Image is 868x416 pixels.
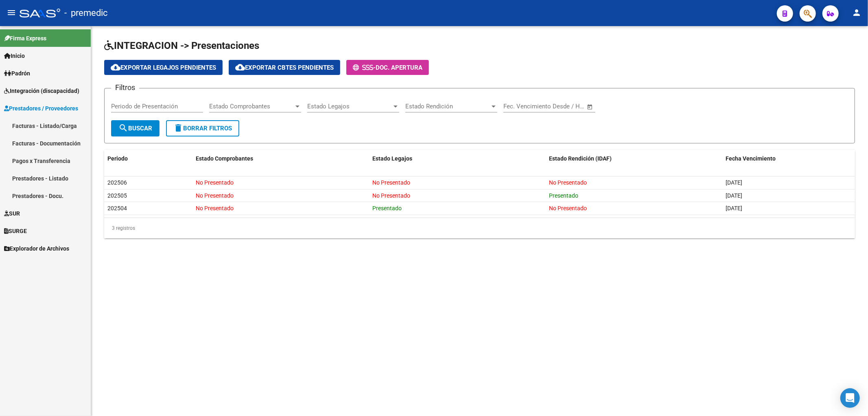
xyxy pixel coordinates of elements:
span: Estado Comprobantes [196,155,253,162]
span: Exportar Legajos Pendientes [111,64,216,71]
datatable-header-cell: Estado Comprobantes [192,150,369,167]
span: Inicio [4,51,25,60]
span: Estado Comprobantes [209,103,294,110]
span: No Presentado [196,179,234,186]
button: Buscar [111,120,160,136]
datatable-header-cell: Estado Legajos [369,150,546,167]
span: Explorador de Archivos [4,244,69,253]
span: SUR [4,209,20,218]
mat-icon: menu [7,8,16,18]
span: 202504 [107,205,127,211]
h3: Filtros [111,82,139,93]
span: Estado Legajos [372,155,412,162]
datatable-header-cell: Estado Rendición (IDAF) [546,150,722,167]
span: Periodo [107,155,128,162]
div: Open Intercom Messenger [840,388,860,408]
mat-icon: person [852,8,861,18]
span: Borrar Filtros [173,125,232,132]
span: [DATE] [726,179,742,186]
span: - premedic [64,4,108,22]
span: Doc. Apertura [376,64,422,71]
button: -Doc. Apertura [346,60,429,75]
span: No Presentado [372,192,410,199]
mat-icon: search [118,123,128,133]
span: Firma Express [4,34,46,43]
span: - [353,64,376,71]
datatable-header-cell: Periodo [104,150,192,167]
span: Padrón [4,69,30,78]
span: No Presentado [549,205,587,211]
span: Prestadores / Proveedores [4,104,78,113]
span: Presentado [549,192,578,199]
span: 202506 [107,179,127,186]
mat-icon: cloud_download [235,62,245,72]
span: SURGE [4,227,27,236]
span: [DATE] [726,205,742,211]
mat-icon: cloud_download [111,62,120,72]
span: 202505 [107,192,127,199]
span: No Presentado [372,179,410,186]
span: Exportar Cbtes Pendientes [235,64,334,71]
span: Fecha Vencimiento [726,155,776,162]
span: Estado Rendición (IDAF) [549,155,612,162]
span: [DATE] [726,192,742,199]
span: Estado Legajos [307,103,392,110]
button: Borrar Filtros [166,120,239,136]
datatable-header-cell: Fecha Vencimiento [722,150,855,167]
button: Exportar Legajos Pendientes [104,60,223,75]
span: No Presentado [196,205,234,211]
span: No Presentado [196,192,234,199]
mat-icon: delete [173,123,183,133]
span: No Presentado [549,179,587,186]
input: Fecha inicio [503,103,536,110]
input: Fecha fin [544,103,583,110]
span: Integración (discapacidad) [4,86,79,95]
span: INTEGRACION -> Presentaciones [104,40,259,51]
button: Exportar Cbtes Pendientes [229,60,340,75]
span: Buscar [118,125,152,132]
div: 3 registros [104,218,855,238]
button: Open calendar [586,102,595,112]
span: Estado Rendición [405,103,490,110]
span: Presentado [372,205,402,211]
